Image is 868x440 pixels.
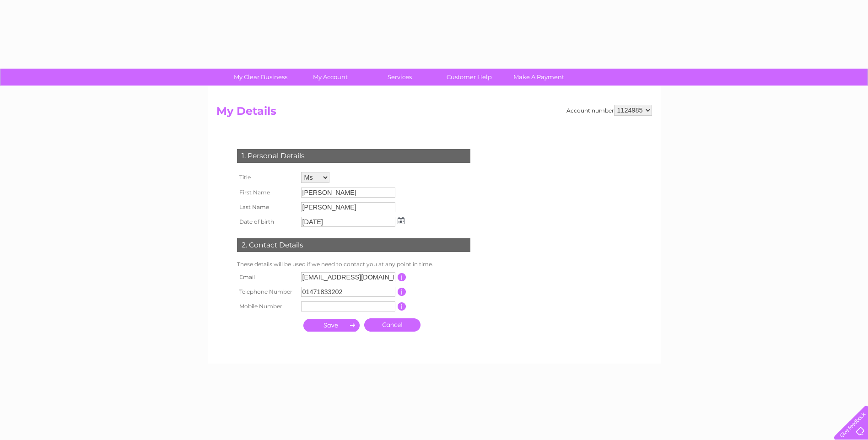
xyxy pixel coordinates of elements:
[364,318,421,332] a: Cancel
[292,69,368,86] a: My Account
[501,69,577,86] a: Make A Payment
[235,200,299,215] th: Last Name
[235,185,299,200] th: First Name
[216,105,652,122] h2: My Details
[235,270,299,284] th: Email
[303,319,360,332] input: Submit
[566,105,652,116] div: Account number
[431,69,507,86] a: Customer Help
[398,217,404,224] img: ...
[237,238,470,252] div: 2. Contact Details
[235,170,299,185] th: Title
[362,69,437,86] a: Services
[235,259,473,270] td: These details will be used if we need to contact you at any point in time.
[223,69,298,86] a: My Clear Business
[237,149,470,163] div: 1. Personal Details
[398,302,406,311] input: Information
[398,288,406,296] input: Information
[235,284,299,299] th: Telephone Number
[235,215,299,229] th: Date of birth
[235,299,299,314] th: Mobile Number
[398,273,406,281] input: Information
